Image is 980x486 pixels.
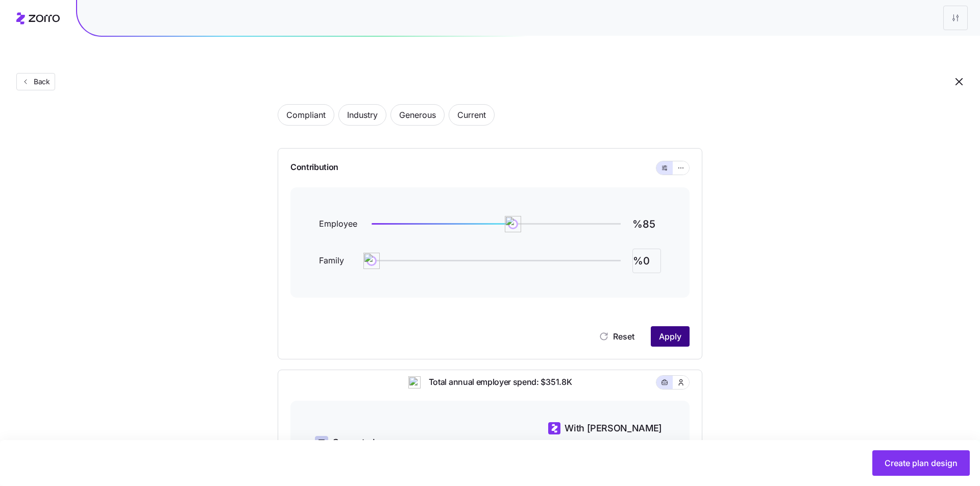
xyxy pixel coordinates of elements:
span: Generous [399,105,436,125]
span: Create plan design [885,457,958,469]
img: ai-icon.png [408,376,421,388]
span: Back [30,77,50,87]
span: Reset [613,330,634,343]
button: Reset [591,326,643,347]
button: Apply [651,326,690,347]
button: Industry [338,104,386,126]
button: Generous [390,104,445,126]
button: Compliant [278,104,334,126]
button: Create plan design [872,450,970,476]
span: With [PERSON_NAME] [565,421,662,435]
button: Back [16,73,55,90]
button: Current [449,104,495,126]
span: Industry [347,105,378,125]
span: Current plan [332,435,385,450]
img: ai-icon.png [363,253,380,269]
span: Employee [319,217,360,230]
span: Contribution [290,161,338,175]
span: Family [319,254,360,267]
span: Current [457,105,486,125]
span: Total annual employer spend: $351.8K [421,376,572,388]
span: Compliant [286,105,326,125]
img: ai-icon.png [505,216,521,232]
span: Apply [659,330,681,343]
